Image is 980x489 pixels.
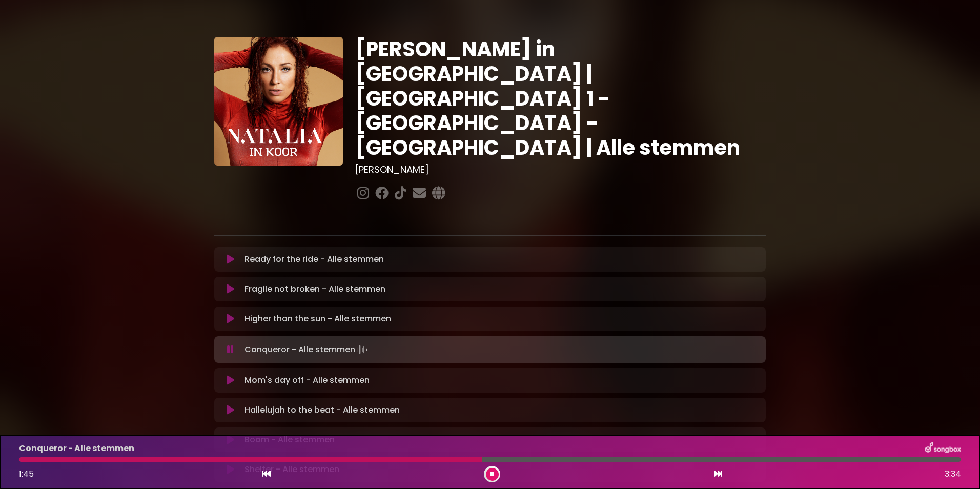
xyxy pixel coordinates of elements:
[925,442,961,455] img: songbox-logo-white.png
[19,468,34,480] span: 1:45
[355,164,766,175] h3: [PERSON_NAME]
[355,37,766,160] h1: [PERSON_NAME] in [GEOGRAPHIC_DATA] | [GEOGRAPHIC_DATA] 1 - [GEOGRAPHIC_DATA] - [GEOGRAPHIC_DATA] ...
[19,442,134,455] p: Conqueror - Alle stemmen
[244,313,391,325] p: Higher than the sun - Alle stemmen
[244,434,335,446] p: Boom - Alle stemmen
[945,468,961,480] span: 3:34
[244,253,384,266] p: Ready for the ride - Alle stemmen
[244,283,385,295] p: Fragile not broken - Alle stemmen
[244,404,400,416] p: Hallelujah to the beat - Alle stemmen
[244,342,370,357] p: Conqueror - Alle stemmen
[355,342,370,357] img: waveform4.gif
[244,374,370,386] p: Mom's day off - Alle stemmen
[214,37,343,166] img: YTVS25JmS9CLUqXqkEhs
